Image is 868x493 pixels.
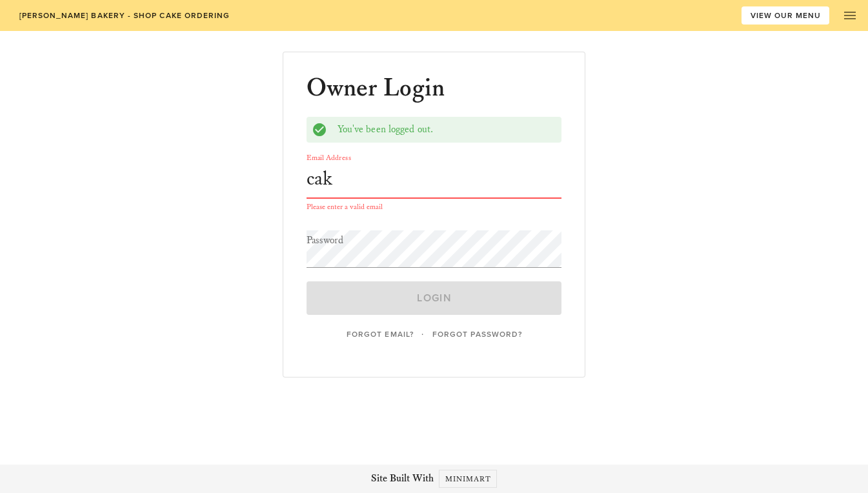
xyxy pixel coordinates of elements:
[10,6,238,25] a: [PERSON_NAME] Bakery - Shop Cake Ordering
[371,471,434,487] span: Site Built With
[307,75,445,101] h1: Owner Login
[750,11,822,20] span: VIEW OUR MENU
[439,470,498,488] a: Minimart
[742,6,829,25] a: VIEW OUR MENU
[445,474,492,484] span: Minimart
[307,153,351,163] label: Email Address
[338,123,557,137] div: You've been logged out.
[338,325,421,343] a: Forgot Email?
[346,330,414,339] span: Forgot Email?
[432,330,522,339] span: Forgot Password?
[307,203,562,211] div: Please enter a valid email
[307,325,562,343] div: ·
[423,325,530,343] a: Forgot Password?
[18,11,230,20] span: [PERSON_NAME] Bakery - Shop Cake Ordering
